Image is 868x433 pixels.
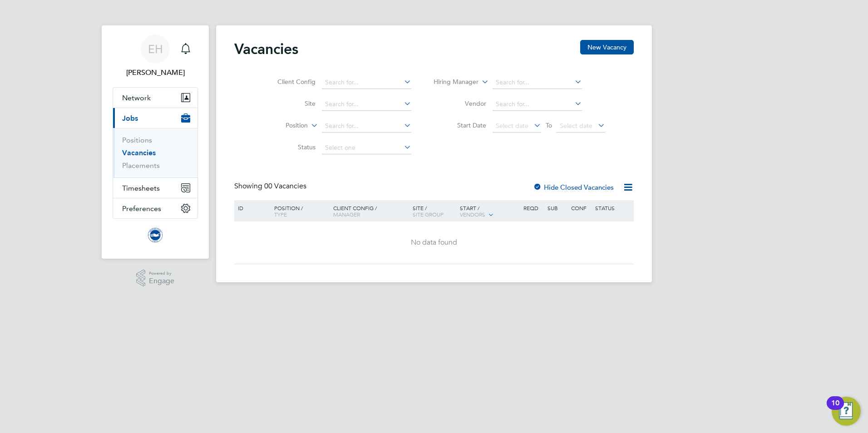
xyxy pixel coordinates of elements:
h2: Vacancies [234,40,298,58]
span: EH [148,43,163,55]
div: Conf [569,200,592,216]
span: To [543,119,555,131]
span: Emily Houghton [113,67,198,78]
a: Positions [122,136,152,144]
input: Search for... [322,76,411,89]
div: No data found [236,238,632,247]
span: Site Group [413,211,444,218]
button: Open Resource Center, 10 new notifications [832,397,861,426]
label: Status [263,143,316,151]
nav: Main navigation [102,25,209,259]
span: Timesheets [122,184,160,192]
div: ID [236,200,267,216]
span: Powered by [149,270,174,277]
button: New Vacancy [580,40,634,54]
input: Select one [322,142,411,154]
a: Vacancies [122,148,156,157]
span: Manager [333,211,360,218]
span: Jobs [122,114,138,123]
label: Site [263,99,316,108]
input: Search for... [322,98,411,111]
label: Start Date [434,121,486,129]
label: Hiring Manager [426,78,478,87]
label: Vendor [434,99,486,108]
button: Network [113,88,197,108]
div: Client Config / [331,200,410,222]
button: Preferences [113,198,197,218]
input: Search for... [493,76,582,89]
input: Search for... [322,120,411,133]
a: Go to home page [113,228,198,242]
span: Select date [560,122,592,130]
div: Status [593,200,632,216]
span: Preferences [122,204,161,213]
span: 00 Vacancies [264,182,306,191]
label: Hide Closed Vacancies [533,183,614,192]
button: Timesheets [113,178,197,198]
div: Reqd [521,200,545,216]
a: Powered byEngage [136,270,175,287]
label: Client Config [263,78,316,86]
span: Network [122,93,151,102]
span: Type [274,211,287,218]
span: Vendors [460,211,485,218]
div: Showing [234,182,308,191]
input: Search for... [493,98,582,111]
span: Engage [149,277,174,285]
div: 10 [831,403,839,415]
div: Jobs [113,128,197,177]
label: Position [256,121,308,130]
div: Position / [267,200,331,222]
div: Start / [458,200,521,223]
a: EH[PERSON_NAME] [113,34,198,78]
button: Jobs [113,108,197,128]
div: Site / [410,200,458,222]
img: brightonandhovealbion-logo-retina.png [148,228,163,242]
span: Select date [496,122,528,130]
a: Placements [122,161,160,170]
div: Sub [545,200,569,216]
